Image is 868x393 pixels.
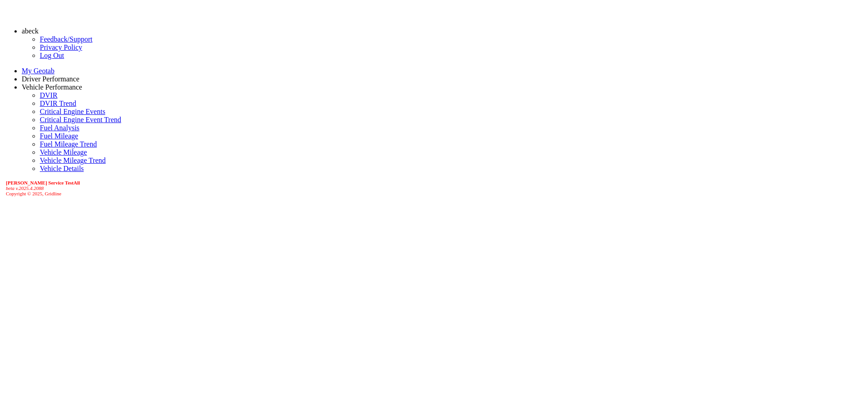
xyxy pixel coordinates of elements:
[22,67,54,75] a: My Geotab
[40,156,106,164] a: Vehicle Mileage Trend
[40,148,87,156] a: Vehicle Mileage
[40,116,121,123] a: Critical Engine Event Trend
[6,185,44,191] i: beta v.2025.4.2088
[40,165,84,172] a: Vehicle Details
[40,140,97,148] a: Fuel Mileage Trend
[40,124,80,132] a: Fuel Analysis
[40,91,57,99] a: DVIR
[40,108,105,115] a: Critical Engine Events
[6,180,80,185] b: [PERSON_NAME] Service TestAll
[40,35,92,43] a: Feedback/Support
[22,83,82,91] a: Vehicle Performance
[40,132,78,140] a: Fuel Mileage
[40,43,82,51] a: Privacy Policy
[40,52,64,59] a: Log Out
[6,180,864,196] div: Copyright © 2025, Gridline
[22,75,80,83] a: Driver Performance
[40,99,76,107] a: DVIR Trend
[22,27,38,35] a: abeck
